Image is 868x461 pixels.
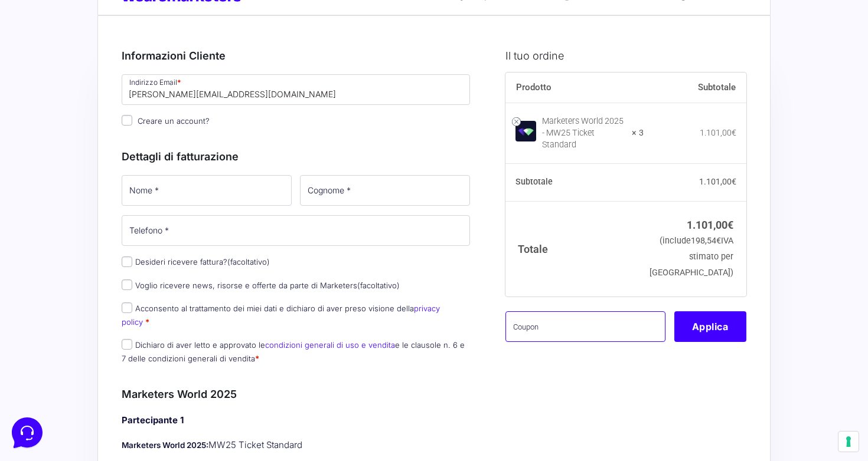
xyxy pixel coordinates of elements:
span: (facoltativo) [227,257,270,266]
small: (include IVA stimato per [GEOGRAPHIC_DATA]) [650,236,733,278]
span: € [732,177,736,186]
label: Acconsento al trattamento dei miei dati e dichiaro di aver preso visione della [122,304,440,327]
th: Subtotale [505,164,644,202]
button: Home [9,353,82,380]
button: Applica [674,311,746,342]
span: € [732,128,736,137]
button: Inizia una conversazione [19,99,217,123]
input: Creare un account? [122,115,132,126]
bdi: 1.101,00 [699,177,736,186]
h3: Il tuo ordine [505,48,746,64]
h4: Partecipante 1 [122,414,470,427]
span: Trova una risposta [19,146,92,156]
span: Creare un account? [138,116,210,126]
p: Home [35,369,56,380]
label: Voglio ricevere news, risorse e offerte da parte di Marketers [122,281,400,290]
input: Acconsento al trattamento dei miei dati e dichiaro di aver preso visione dellaprivacy policy [122,302,132,313]
th: Prodotto [505,73,644,103]
a: Apri Centro Assistenza [126,146,217,156]
bdi: 1.101,00 [687,219,733,231]
p: Messaggi [102,369,134,380]
img: dark [19,66,43,90]
span: 198,54 [691,236,721,246]
th: Totale [505,201,644,296]
label: Dichiaro di aver letto e approvato le e le clausole n. 6 e 7 delle condizioni generali di vendita [122,340,465,363]
input: Nome * [122,175,292,206]
img: dark [57,66,80,90]
strong: × 3 [632,127,644,139]
h3: Marketers World 2025 [122,386,470,402]
iframe: Customerly Messenger Launcher [9,415,45,450]
p: MW25 Ticket Standard [122,439,470,452]
span: Inizia una conversazione [77,106,174,116]
span: Le tue conversazioni [19,47,100,57]
input: Voglio ricevere news, risorse e offerte da parte di Marketers(facoltativo) [122,279,132,290]
button: Messaggi [82,353,155,380]
span: € [716,236,721,246]
input: Coupon [505,311,665,342]
img: Marketers World 2025 - MW25 Ticket Standard [515,121,536,141]
bdi: 1.101,00 [700,128,736,137]
input: Dichiaro di aver letto e approvato lecondizioni generali di uso e venditae le clausole n. 6 e 7 d... [122,339,132,350]
h3: Dettagli di fatturazione [122,149,470,164]
span: (facoltativo) [357,281,400,290]
h3: Informazioni Cliente [122,48,470,64]
img: dark [38,66,61,90]
input: Indirizzo Email * [122,74,470,105]
p: Aiuto [182,369,199,380]
input: Cerca un articolo... [27,172,193,183]
input: Desideri ricevere fattura?(facoltativo) [122,256,132,267]
label: Desideri ricevere fattura? [122,257,270,266]
a: condizioni generali di uso e vendita [265,340,395,350]
button: Le tue preferenze relative al consenso per le tecnologie di tracciamento [838,432,859,452]
strong: Marketers World 2025: [122,440,208,450]
th: Subtotale [644,73,746,103]
h2: Ciao da Marketers 👋 [9,9,198,28]
input: Telefono * [122,215,470,246]
input: Cognome * [300,175,470,206]
span: € [727,219,733,231]
button: Aiuto [154,353,227,380]
div: Marketers World 2025 - MW25 Ticket Standard [542,116,625,151]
